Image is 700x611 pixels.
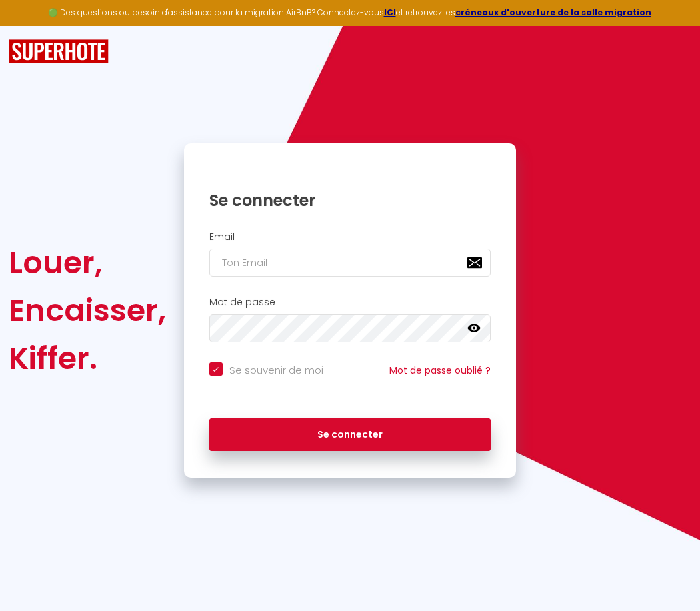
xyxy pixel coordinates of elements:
h2: Email [209,231,491,243]
div: Louer, [9,239,166,287]
a: créneaux d'ouverture de la salle migration [455,7,651,18]
img: SuperHote logo [9,39,109,64]
div: Encaisser, [9,287,166,334]
h2: Mot de passe [209,297,491,308]
button: Se connecter [209,418,491,452]
div: Kiffer. [9,334,166,382]
input: Ton Email [209,249,491,277]
a: ICI [384,7,396,18]
h1: Se connecter [209,190,491,211]
a: Mot de passe oublié ? [389,364,491,377]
